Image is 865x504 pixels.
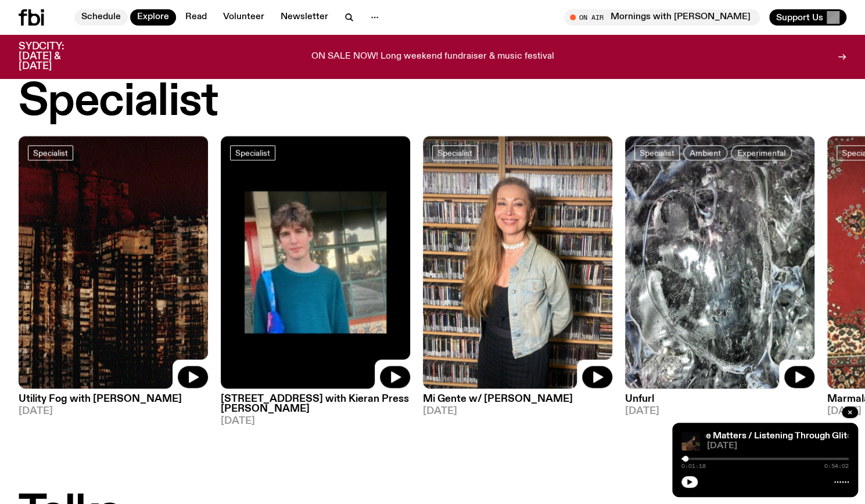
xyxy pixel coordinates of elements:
[311,52,554,62] p: ON SALE NOW! Long weekend fundraiser & music festival
[625,394,814,404] h3: Unfurl
[634,145,680,160] a: Specialist
[19,406,208,416] span: [DATE]
[28,145,73,160] a: Specialist
[437,148,472,157] span: Specialist
[221,388,410,426] a: [STREET_ADDRESS] with Kieran Press [PERSON_NAME][DATE]
[625,406,814,416] span: [DATE]
[824,463,849,469] span: 0:54:02
[640,148,674,157] span: Specialist
[683,145,727,160] a: Ambient
[221,394,410,414] h3: [STREET_ADDRESS] with Kieran Press [PERSON_NAME]
[19,388,208,416] a: Utility Fog with [PERSON_NAME][DATE]
[681,463,706,469] span: 0:01:18
[230,145,275,160] a: Specialist
[221,416,410,426] span: [DATE]
[564,9,760,26] button: On AirMornings with [PERSON_NAME]
[235,148,270,157] span: Specialist
[130,9,176,26] a: Explore
[274,9,335,26] a: Newsletter
[423,388,612,416] a: Mi Gente w/ [PERSON_NAME][DATE]
[769,9,846,26] button: Support Us
[74,9,128,26] a: Schedule
[432,145,478,160] a: Specialist
[19,394,208,404] h3: Utility Fog with [PERSON_NAME]
[681,432,700,451] img: Fetle crouches in a park at night. They are wearing a long brown garment and looking solemnly int...
[178,9,214,26] a: Read
[423,394,612,404] h3: Mi Gente w/ [PERSON_NAME]
[707,442,849,451] span: [DATE]
[19,80,217,124] h2: Specialist
[737,148,785,157] span: Experimental
[216,9,271,26] a: Volunteer
[19,42,93,71] h3: SYDCITY: [DATE] & [DATE]
[690,431,857,441] a: Race Matters / Listening Through Glitch
[690,148,721,157] span: Ambient
[423,406,612,416] span: [DATE]
[33,148,68,157] span: Specialist
[776,12,823,23] span: Support Us
[625,388,814,416] a: Unfurl[DATE]
[731,145,792,160] a: Experimental
[19,136,208,388] img: Cover to (SAFETY HAZARD) مخاطر السلامة by electroneya, MARTINA and TNSXORDS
